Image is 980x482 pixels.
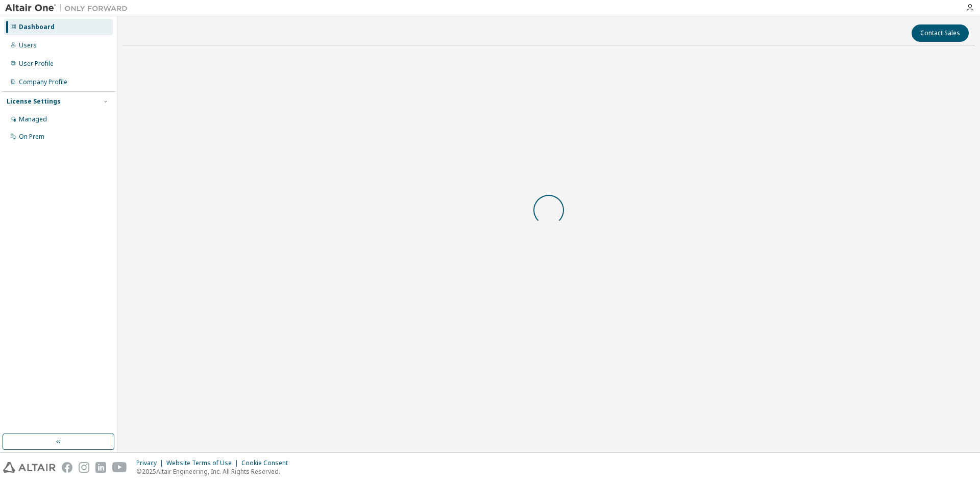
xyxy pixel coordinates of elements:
[3,462,56,473] img: altair_logo.svg
[19,60,54,68] div: User Profile
[166,459,241,467] div: Website Terms of Use
[912,24,969,42] button: Contact Sales
[19,115,47,123] div: Managed
[136,467,294,476] p: © 2025 Altair Engineering, Inc. All Rights Reserved.
[19,133,44,141] div: On Prem
[241,459,294,467] div: Cookie Consent
[5,3,133,13] img: Altair One
[19,23,55,31] div: Dashboard
[112,462,127,473] img: youtube.svg
[62,462,72,473] img: facebook.svg
[7,97,61,106] div: License Settings
[95,462,106,473] img: linkedin.svg
[19,41,37,49] div: Users
[79,462,89,473] img: instagram.svg
[19,78,67,86] div: Company Profile
[136,459,166,467] div: Privacy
